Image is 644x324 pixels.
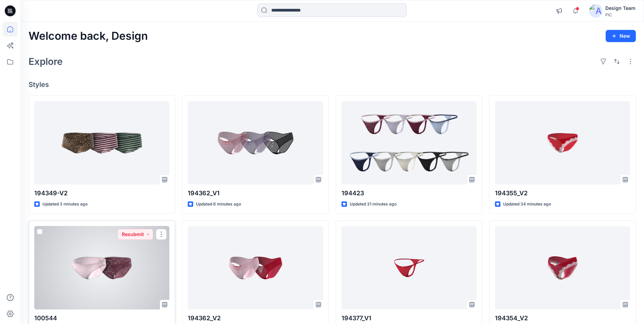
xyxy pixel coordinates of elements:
p: 194423 [342,188,477,198]
p: 194355_V2 [495,188,630,198]
p: 194377_V1 [342,313,477,323]
a: 194355_V2 [495,101,630,184]
img: avatar [589,4,603,18]
h2: Explore [29,56,63,67]
a: 194349-V2 [34,101,169,184]
p: Updated 34 minutes ago [503,201,551,208]
div: PIC [605,12,636,17]
a: 194354_V2 [495,226,630,309]
p: 194362_V1 [188,188,323,198]
p: 194362_V2 [188,313,323,323]
button: New [606,30,636,42]
div: Design Team [605,4,636,12]
p: 194354_V2 [495,313,630,323]
a: 100544 [34,226,169,309]
a: 194362_V1 [188,101,323,184]
p: Updated 31 minutes ago [350,201,397,208]
h4: Styles [29,80,636,89]
a: 194423 [342,101,477,184]
p: Updated 3 minutes ago [42,201,88,208]
p: Updated 6 minutes ago [196,201,241,208]
p: 100544 [34,313,169,323]
a: 194362_V2 [188,226,323,309]
a: 194377_V1 [342,226,477,309]
h2: Welcome back, Design [29,30,148,42]
p: 194349-V2 [34,188,169,198]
